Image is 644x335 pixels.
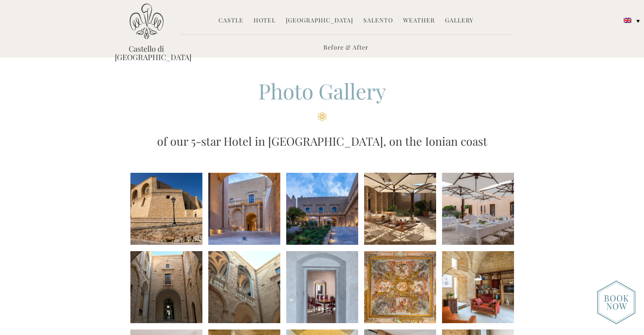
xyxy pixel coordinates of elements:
a: [GEOGRAPHIC_DATA] [286,16,353,26]
img: new-booknow.png [597,280,636,324]
a: Castle [218,16,243,26]
a: Hotel [254,16,276,26]
a: Weather [403,16,435,26]
h2: Photo Gallery [115,77,530,121]
img: English [624,18,631,23]
img: Castello di Ugento [130,3,163,39]
a: Before & After [323,43,368,53]
a: Salento [363,16,393,26]
h3: of our 5-star Hotel in [GEOGRAPHIC_DATA], on the Ionian coast [115,133,530,150]
a: Gallery [445,16,473,26]
a: Castello di [GEOGRAPHIC_DATA] [115,44,178,61]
